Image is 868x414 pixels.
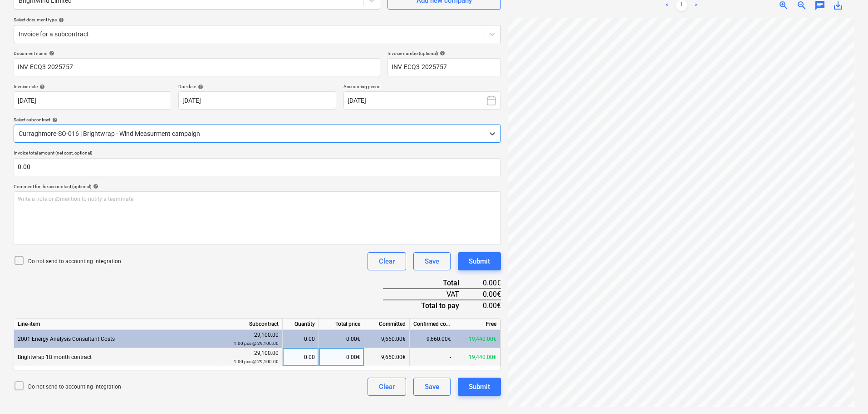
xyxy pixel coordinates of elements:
div: Clear [379,381,395,393]
div: Submit [469,255,490,267]
small: 1.00 pcs @ 29,100.00 [234,341,279,346]
div: Total price [319,319,364,330]
input: Invoice total amount (net cost, optional) [14,158,501,176]
button: Submit [458,378,501,396]
div: 9,660.00€ [410,330,455,348]
div: 19,440.00€ [455,330,500,348]
span: help [196,84,203,90]
input: Invoice number [387,58,501,76]
div: Save [425,381,439,393]
div: Free [455,319,500,330]
div: Quantity [283,319,319,330]
p: Accounting period [343,84,501,91]
span: help [50,117,58,123]
span: 2001 Energy Analysis Consultant Costs [18,336,115,342]
input: Invoice date not specified [14,91,171,110]
div: Committed [364,319,410,330]
p: Do not send to accounting integration [28,258,121,265]
iframe: Chat Widget [823,370,868,414]
span: help [91,184,98,189]
button: Submit [458,252,501,270]
div: Select subcontract [14,117,501,123]
div: 19,440.00€ [455,348,500,366]
p: Do not send to accounting integration [28,383,121,391]
div: 29,100.00 [223,349,279,366]
div: VAT [383,289,474,300]
div: Total [383,278,474,289]
div: Submit [469,381,490,393]
div: 9,660.00€ [364,330,410,348]
div: 0.00€ [319,330,364,348]
div: Comment for the accountant (optional) [14,184,501,190]
div: Document name [14,50,380,56]
div: 29,100.00 [223,331,279,348]
div: 0.00 [286,330,315,348]
div: 0.00€ [474,278,501,289]
span: help [438,50,445,56]
div: Select document type [14,17,501,23]
div: Save [425,255,439,267]
span: help [47,50,54,56]
div: Invoice number (optional) [387,50,501,56]
div: Due date [178,84,336,90]
div: 0.00€ [474,289,501,300]
div: 0.00€ [319,348,364,366]
div: Confirmed costs [410,319,455,330]
input: Due date not specified [178,91,336,110]
button: Clear [368,252,406,270]
div: - [410,348,455,366]
span: help [57,17,64,23]
div: 0.00 [286,348,315,366]
div: Line-item [14,319,219,330]
input: Document name [14,58,380,76]
span: Brightwrap 18 month contract [18,354,92,360]
div: 9,660.00€ [364,348,410,366]
button: Save [413,252,451,270]
div: Subcontract [219,319,283,330]
div: 0.00€ [474,300,501,311]
span: help [38,84,45,90]
div: Clear [379,255,395,267]
button: Clear [368,378,406,396]
div: Invoice date [14,84,171,90]
button: [DATE] [343,91,501,110]
div: Total to pay [383,300,474,311]
button: Save [413,378,451,396]
small: 1.00 pcs @ 29,100.00 [234,359,279,364]
p: Invoice total amount (net cost, optional) [14,150,501,158]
